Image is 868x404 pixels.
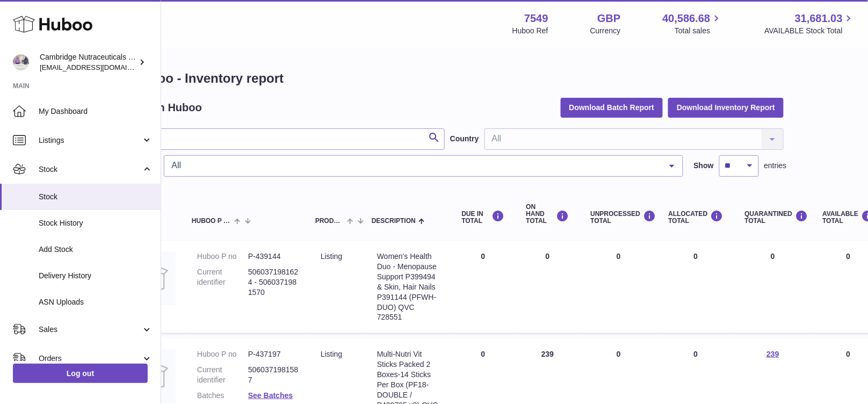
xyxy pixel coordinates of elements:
[197,349,248,359] dt: Huboo P no
[248,349,299,359] dd: P-437197
[450,134,479,144] label: Country
[524,11,548,26] strong: 7549
[451,241,516,333] td: 0
[591,210,647,225] div: UNPROCESSED Total
[39,297,153,307] span: ASN Uploads
[745,210,801,225] div: QUARANTINED Total
[39,244,153,255] span: Add Stock
[321,252,342,261] span: listing
[39,353,141,364] span: Orders
[39,271,153,281] span: Delivery History
[516,241,580,333] td: 0
[771,252,775,261] span: 0
[197,365,248,385] dt: Current identifier
[561,98,663,117] button: Download Batch Report
[315,218,344,225] span: Product Type
[580,241,658,333] td: 0
[766,350,779,358] a: 239
[675,26,722,36] span: Total sales
[40,63,158,71] span: [EMAIL_ADDRESS][DOMAIN_NAME]
[321,350,342,358] span: listing
[372,218,416,225] span: Description
[795,11,843,26] span: 31,681.03
[597,11,620,26] strong: GBP
[13,364,148,383] a: Log out
[39,106,153,117] span: My Dashboard
[662,11,722,36] a: 40,586.68 Total sales
[248,365,299,385] dd: 5060371981587
[764,26,855,36] span: AVAILABLE Stock Total
[248,391,293,400] a: See Batches
[658,241,734,333] td: 0
[39,164,141,175] span: Stock
[526,204,569,225] div: ON HAND Total
[39,135,141,146] span: Listings
[13,54,29,70] img: qvc@camnutra.com
[197,267,248,298] dt: Current identifier
[39,218,153,228] span: Stock History
[248,251,299,262] dd: P-439144
[669,210,724,225] div: ALLOCATED Total
[512,26,548,36] div: Huboo Ref
[764,161,787,171] span: entries
[248,267,299,298] dd: 5060371981624 - 5060371981570
[197,251,248,262] dt: Huboo P no
[40,52,136,73] div: Cambridge Nutraceuticals Ltd
[462,210,505,225] div: DUE IN TOTAL
[169,160,661,171] span: All
[694,161,714,171] label: Show
[39,324,141,335] span: Sales
[662,11,710,26] span: 40,586.68
[668,98,784,117] button: Download Inventory Report
[111,70,784,87] h1: My Huboo - Inventory report
[39,192,153,202] span: Stock
[197,391,248,401] dt: Batches
[192,218,232,225] span: Huboo P no
[764,11,855,36] a: 31,681.03 AVAILABLE Stock Total
[377,251,440,322] div: Women's Health Duo - Menopause Support P399494 & Skin, Hair Nails P391144 (PFWH-DUO) QVC 728551
[590,26,621,36] div: Currency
